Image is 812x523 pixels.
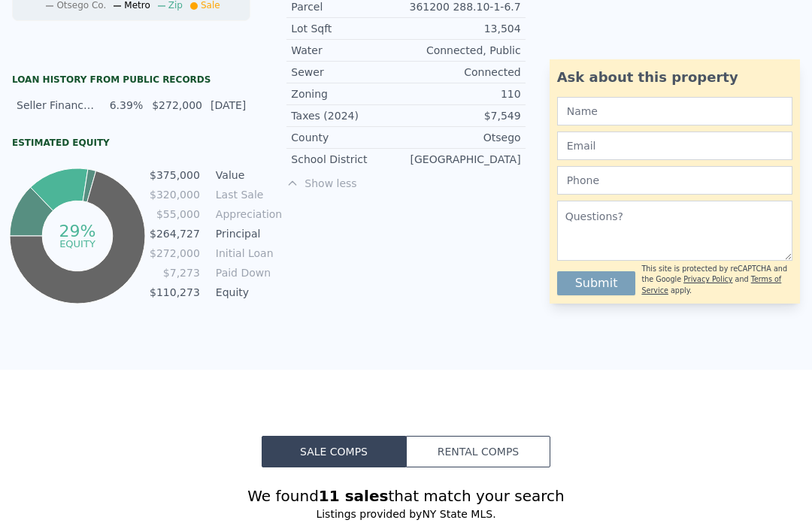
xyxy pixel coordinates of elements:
td: $375,000 [149,167,201,183]
button: Rental Comps [406,436,550,467]
div: Seller Financing [17,98,95,113]
input: Phone [557,166,792,195]
div: 13,504 [406,21,521,36]
div: 6.39% [104,98,143,113]
div: Water [291,43,406,58]
tspan: equity [59,237,95,249]
div: Zoning [291,86,406,101]
td: $110,273 [149,284,201,301]
td: Appreciation [213,206,280,222]
span: Show less [286,176,525,191]
td: $55,000 [149,206,201,222]
button: Submit [557,271,636,295]
div: Sewer [291,65,406,80]
div: School District [291,152,406,167]
td: Equity [213,284,280,301]
div: $272,000 [152,98,198,113]
div: Estimated Equity [12,137,250,149]
div: County [291,130,406,145]
div: [GEOGRAPHIC_DATA] [406,152,521,167]
tspan: 29% [59,222,96,240]
div: Loan history from public records [12,74,250,86]
td: $320,000 [149,186,201,203]
input: Email [557,132,792,160]
div: Otsego [406,130,521,145]
a: Terms of Service [641,275,781,294]
td: Initial Loan [213,245,280,261]
td: Value [213,167,280,183]
div: Connected [406,65,521,80]
div: This site is protected by reCAPTCHA and the Google and apply. [641,264,792,296]
div: 110 [406,86,521,101]
td: Last Sale [213,186,280,203]
div: Taxes (2024) [291,108,406,123]
td: Principal [213,225,280,242]
div: Connected, Public [406,43,521,58]
strong: 11 sales [319,487,389,505]
td: $7,273 [149,265,201,281]
a: Privacy Policy [683,275,732,283]
div: Lot Sqft [291,21,406,36]
td: Paid Down [213,265,280,281]
td: $264,727 [149,225,201,242]
input: Name [557,97,792,125]
button: Sale Comps [262,436,406,467]
div: [DATE] [207,98,246,113]
td: $272,000 [149,245,201,261]
div: $7,549 [406,108,521,123]
div: Ask about this property [557,67,792,88]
